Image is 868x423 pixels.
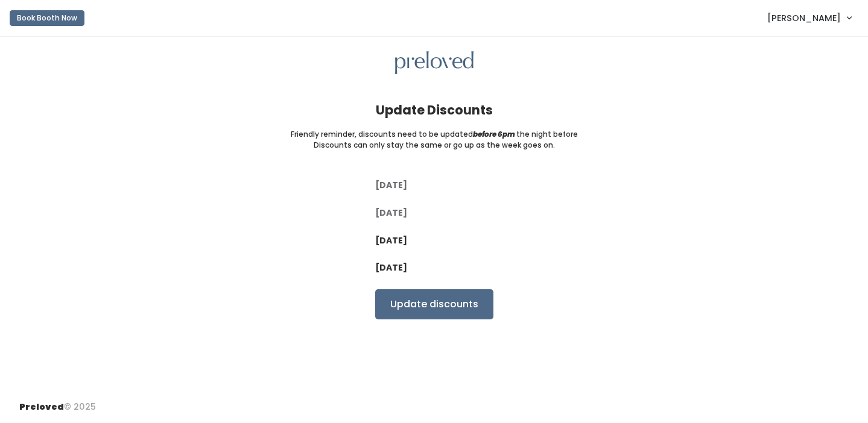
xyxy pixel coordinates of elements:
label: [DATE] [375,234,407,247]
a: Book Booth Now [10,5,84,31]
button: Book Booth Now [10,10,84,26]
img: preloved logo [395,51,474,75]
label: [DATE] [375,179,407,192]
label: [DATE] [375,207,407,219]
small: Discounts can only stay the same or go up as the week goes on. [314,140,555,151]
span: Preloved [19,401,64,413]
input: Update discounts [375,289,493,319]
small: Friendly reminder, discounts need to be updated the night before [291,129,578,140]
a: [PERSON_NAME] [755,5,863,31]
h4: Update Discounts [376,103,493,117]
i: before 6pm [473,129,515,139]
span: [PERSON_NAME] [767,11,841,25]
label: [DATE] [375,262,407,274]
div: © 2025 [19,391,96,413]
